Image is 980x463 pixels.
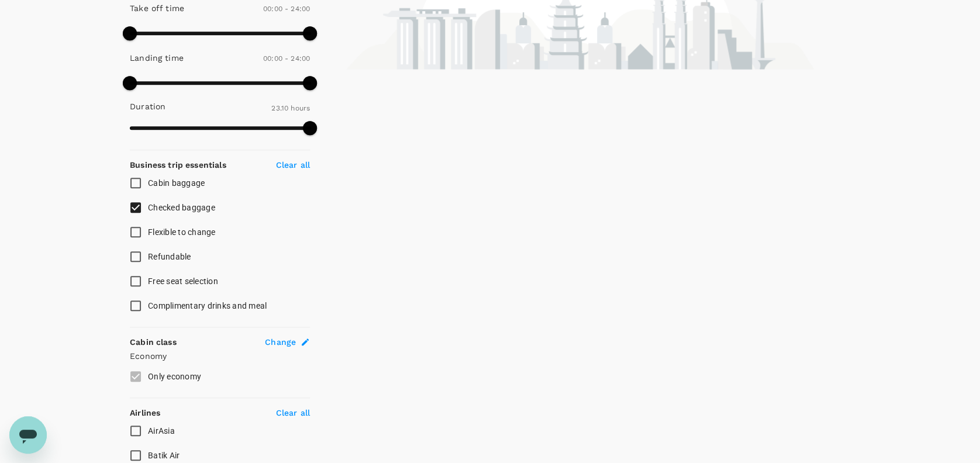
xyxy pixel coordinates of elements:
[130,52,184,64] p: Landing time
[148,277,218,286] span: Free seat selection
[148,301,267,310] span: Complimentary drinks and meal
[130,337,177,347] strong: Cabin class
[271,104,310,112] span: 23.10 hours
[263,54,310,63] span: 00:00 - 24:00
[148,178,205,188] span: Cabin baggage
[9,416,47,454] iframe: Button to launch messaging window
[265,336,296,348] span: Change
[148,372,201,381] span: Only economy
[130,2,184,14] p: Take off time
[148,426,175,436] span: AirAsia
[130,350,310,362] p: Economy
[263,5,310,13] span: 00:00 - 24:00
[130,408,160,417] strong: Airlines
[148,451,180,460] span: Batik Air
[148,227,216,237] span: Flexible to change
[276,407,310,419] p: Clear all
[148,252,191,261] span: Refundable
[148,203,215,212] span: Checked baggage
[130,160,226,170] strong: Business trip essentials
[130,101,165,112] p: Duration
[276,159,310,171] p: Clear all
